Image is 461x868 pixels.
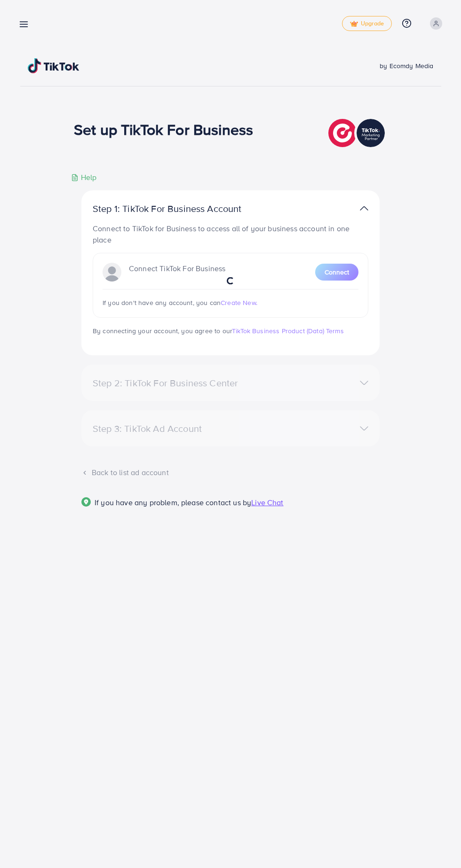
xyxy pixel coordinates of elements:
img: Popup guide [81,497,91,507]
a: tickUpgrade [342,16,392,31]
img: TikTok partner [360,202,368,215]
span: Live Chat [251,497,283,508]
img: TikTok [28,58,79,73]
div: Help [71,172,97,183]
div: Back to list ad account [81,467,380,478]
img: tick [350,21,358,27]
h1: Set up TikTok For Business [74,120,253,138]
span: Upgrade [350,20,384,27]
span: by Ecomdy Media [380,61,433,70]
p: Step 1: TikTok For Business Account [93,203,271,214]
span: If you have any problem, please contact us by [95,497,251,508]
img: TikTok partner [328,117,387,149]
